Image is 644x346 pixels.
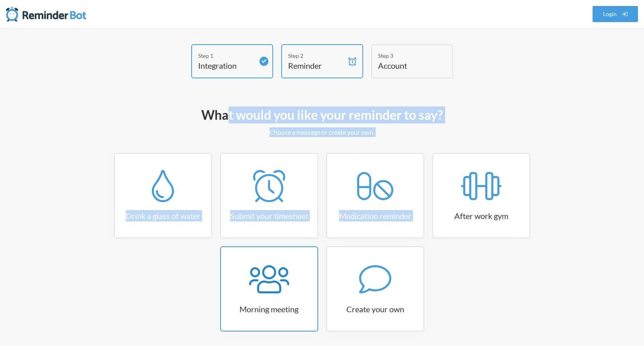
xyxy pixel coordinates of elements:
[378,60,434,71] h4: Account
[198,60,254,71] h4: Integration
[89,127,555,137] p: Choose a message or create your own.
[433,210,530,221] h3: After work gym
[327,210,423,221] h3: Medication reminder
[593,6,638,22] a: Login
[89,106,555,123] h2: What would you like your reminder to say?
[221,210,317,221] h3: Submit your timesheet
[6,6,86,22] img: Reminder Bot
[327,303,423,315] h3: Create your own
[115,210,211,221] h3: Drink a glass of water
[198,51,254,60] div: Step 1
[288,60,344,71] h4: Reminder
[288,51,344,60] div: Step 2
[378,51,434,60] div: Step 3
[221,303,317,315] h3: Morning meeting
